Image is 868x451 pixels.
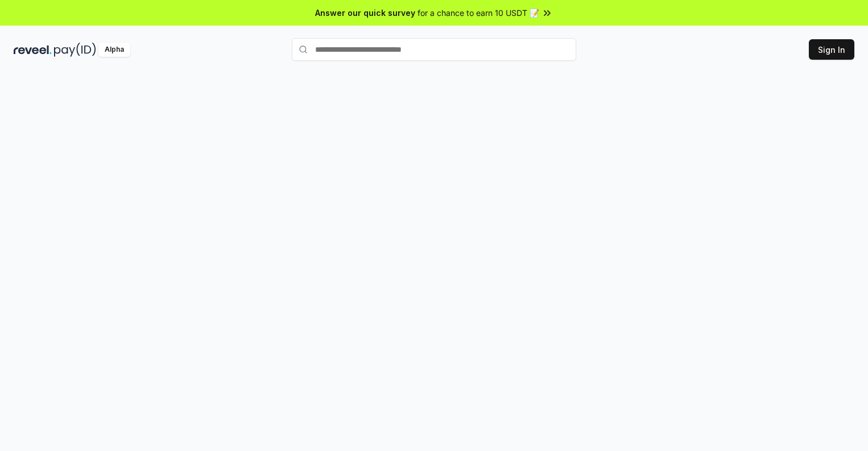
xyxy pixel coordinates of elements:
[809,39,854,60] button: Sign In
[315,7,415,19] span: Answer our quick survey
[98,43,130,57] div: Alpha
[14,43,52,57] img: reveel_dark
[54,43,96,57] img: pay_id
[418,7,539,19] span: for a chance to earn 10 USDT 📝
